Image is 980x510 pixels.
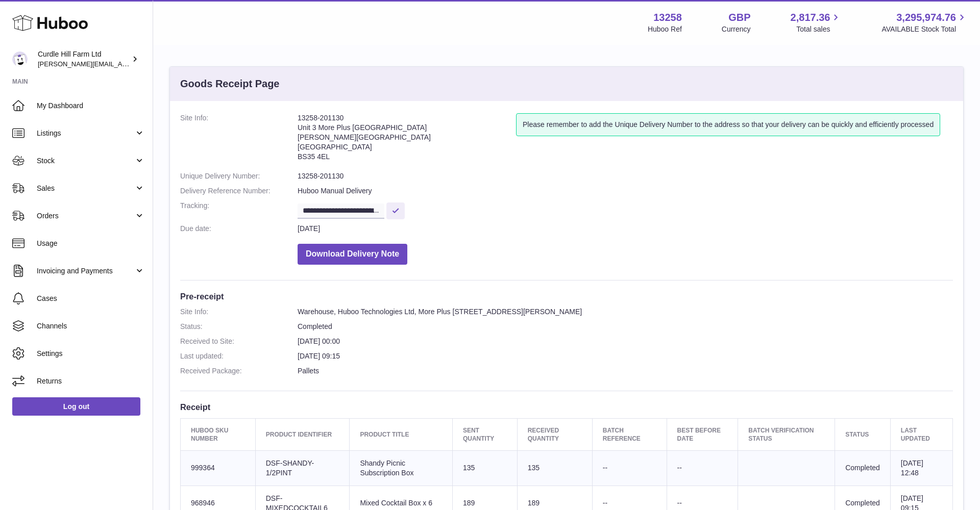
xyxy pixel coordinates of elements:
dd: Warehouse, Huboo Technologies Ltd, More Plus [STREET_ADDRESS][PERSON_NAME] [298,307,953,317]
dt: Tracking: [180,201,298,219]
span: Channels [37,321,145,331]
address: 13258-201130 Unit 3 More Plus [GEOGRAPHIC_DATA] [PERSON_NAME][GEOGRAPHIC_DATA] [GEOGRAPHIC_DATA] ... [298,113,516,166]
dt: Due date: [180,224,298,234]
dt: Received Package: [180,366,298,376]
dd: Completed [298,322,953,331]
td: 999364 [181,450,256,486]
span: [PERSON_NAME][EMAIL_ADDRESS][DOMAIN_NAME] [38,60,205,68]
span: Orders [37,211,134,221]
span: Settings [37,349,145,359]
div: Huboo Ref [648,24,682,34]
dd: [DATE] [298,224,953,234]
dt: Status: [180,322,298,331]
th: Huboo SKU Number [181,418,256,450]
a: Log out [12,397,140,416]
span: Stock [37,156,134,166]
dt: Delivery Reference Number: [180,186,298,196]
span: Returns [37,376,145,386]
span: Cases [37,294,145,303]
img: charlotte@diddlysquatfarmshop.com [12,52,28,67]
span: Total sales [796,24,842,34]
dd: Huboo Manual Delivery [298,186,953,196]
h3: Pre-receipt [180,291,953,302]
dd: 13258-201130 [298,171,953,181]
th: Sent Quantity [452,418,517,450]
td: 135 [517,450,592,486]
th: Product Identifier [255,418,350,450]
td: -- [592,450,667,486]
th: Batch Verification Status [738,418,835,450]
span: 2,817.36 [791,11,830,24]
th: Received Quantity [517,418,592,450]
dt: Received to Site: [180,337,298,346]
td: -- [667,450,738,486]
th: Status [835,418,891,450]
div: Curdle Hill Farm Ltd [38,49,130,69]
a: 2,817.36 Total sales [791,11,842,34]
dd: [DATE] 00:00 [298,337,953,346]
dt: Last updated: [180,351,298,361]
dd: Pallets [298,366,953,376]
a: 3,295,974.76 AVAILABLE Stock Total [881,11,968,34]
span: AVAILABLE Stock Total [881,24,968,34]
span: Sales [37,184,134,193]
td: Shandy Picnic Subscription Box [350,450,453,486]
strong: 13258 [653,11,682,24]
th: Last updated [890,418,952,450]
div: Please remember to add the Unique Delivery Number to the address so that your delivery can be qui... [516,113,940,136]
th: Product title [350,418,453,450]
dd: [DATE] 09:15 [298,351,953,361]
h3: Receipt [180,401,953,413]
span: 3,295,974.76 [896,11,956,24]
div: Currency [722,24,751,34]
th: Best Before Date [667,418,738,450]
dt: Site Info: [180,307,298,317]
span: Listings [37,129,134,138]
h3: Goods Receipt Page [180,77,280,91]
dt: Site Info: [180,113,298,166]
td: DSF-SHANDY-1/2PINT [255,450,350,486]
td: [DATE] 12:48 [890,450,952,486]
th: Batch Reference [592,418,667,450]
span: My Dashboard [37,101,145,111]
span: Invoicing and Payments [37,266,134,276]
td: 135 [452,450,517,486]
button: Download Delivery Note [298,244,407,265]
td: Completed [835,450,891,486]
strong: GBP [728,11,750,24]
span: Usage [37,239,145,248]
dt: Unique Delivery Number: [180,171,298,181]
